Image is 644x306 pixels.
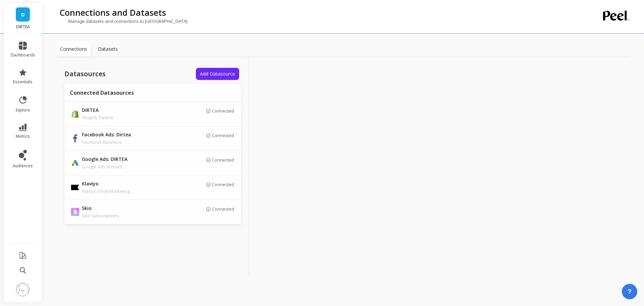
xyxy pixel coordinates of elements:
[82,131,176,139] p: Facebook Ads: Dirtea
[82,180,176,188] p: Klaviyo
[82,139,176,145] p: Facebook Business
[212,182,234,187] p: Connected
[82,107,176,114] p: DIRTEA
[82,205,176,212] p: Skio
[71,134,79,142] img: api.fb.svg
[60,46,87,52] p: Connections
[212,157,234,163] p: Connected
[212,108,234,114] p: Connected
[13,79,33,85] span: essentials
[98,46,118,52] p: Datasets
[200,71,235,77] span: Add Datasource
[82,163,176,170] p: Google Ads Account
[16,107,30,113] span: explore
[212,206,234,212] p: Connected
[71,110,79,118] img: api.shopify.svg
[71,183,79,191] img: api.klaviyo.svg
[71,208,79,216] img: api.skio.svg
[71,159,79,167] img: api.google.svg
[64,69,106,79] p: Datasources
[212,133,234,138] p: Connected
[196,68,239,80] button: Add Datasource
[82,156,176,163] p: Google Ads: DIRTEA
[628,287,632,296] span: ?
[11,52,35,58] span: dashboards
[82,212,176,219] p: Skio subscriptions
[56,18,187,24] p: Manage datasets and connections to [GEOGRAPHIC_DATA]
[60,7,166,18] p: Connections and Datasets
[82,188,176,194] p: Klaviyo Email Marketing
[16,283,30,296] img: profile picture
[21,11,25,18] span: D
[82,114,176,121] p: Shopify Partner
[622,284,637,299] button: ?
[16,134,30,139] span: metrics
[13,163,33,169] span: audiences
[70,89,134,96] p: Connected Datasources
[11,24,35,30] p: DIRTEA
